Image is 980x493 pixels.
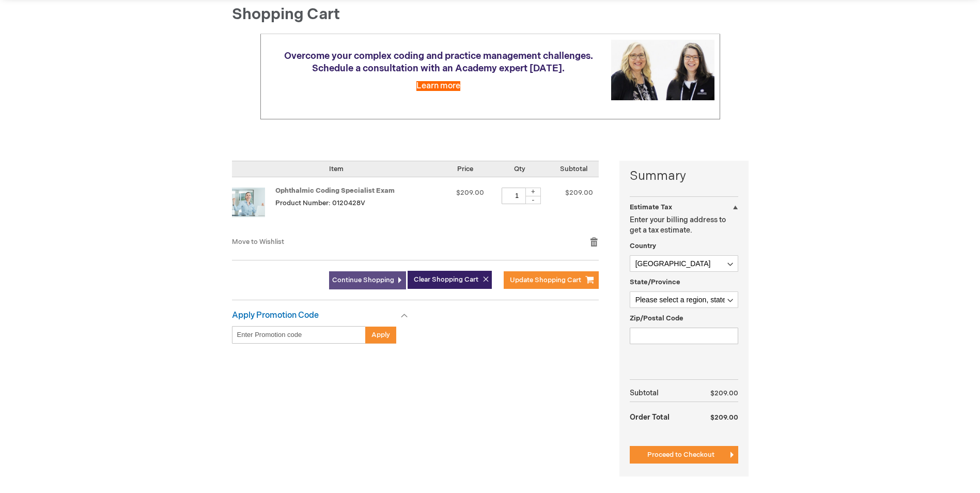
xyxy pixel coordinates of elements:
span: $209.00 [710,389,738,397]
img: Schedule a consultation with an Academy expert today [611,40,714,100]
span: Product Number: 0120428V [275,199,365,207]
input: Enter Promotion code [232,326,366,344]
span: Overcome your complex coding and practice management challenges. Schedule a consultation with an ... [284,51,593,74]
span: Price [457,165,473,173]
span: Zip/Postal Code [630,314,683,322]
button: Proceed to Checkout [630,446,738,464]
input: Qty [502,188,533,204]
span: Apply [371,331,390,339]
a: Move to Wishlist [232,238,284,246]
button: Update Shopping Cart [504,271,599,289]
span: Proceed to Checkout [647,451,714,459]
th: Subtotal [630,385,691,402]
strong: Estimate Tax [630,203,672,211]
strong: Order Total [630,408,670,426]
strong: Apply Promotion Code [232,311,319,320]
p: Enter your billing address to get a tax estimate. [630,215,738,236]
button: Clear Shopping Cart [408,271,492,289]
span: $209.00 [565,189,593,197]
span: Subtotal [560,165,587,173]
span: Shopping Cart [232,5,340,24]
strong: Summary [630,167,738,185]
a: Ophthalmic Coding Specialist Exam [275,187,395,195]
img: Ophthalmic Coding Specialist Exam [232,188,265,221]
a: Learn more [416,81,460,91]
a: Continue Shopping [329,271,406,289]
button: Apply [365,326,396,344]
a: Ophthalmic Coding Specialist Exam [232,188,275,227]
span: Clear Shopping Cart [414,275,478,284]
span: Qty [514,165,525,173]
span: $209.00 [456,189,484,197]
div: + [525,188,541,196]
span: Update Shopping Cart [510,276,581,284]
span: $209.00 [710,413,738,422]
span: Continue Shopping [332,276,394,284]
span: Item [329,165,344,173]
span: State/Province [630,278,680,286]
span: Country [630,242,656,250]
div: - [525,196,541,204]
